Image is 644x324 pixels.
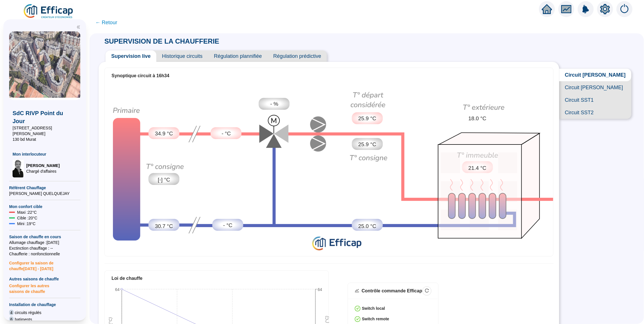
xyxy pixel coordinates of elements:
span: 4 [9,310,14,315]
span: 25.9 °C [358,115,376,123]
span: Saison de chauffe en cours [9,234,80,240]
span: ← Retour [95,19,117,27]
div: Contrôle commande Efficap [362,288,422,294]
span: 25.9 °C [358,140,376,148]
span: 25.0 °C [358,222,376,230]
span: [STREET_ADDRESS][PERSON_NAME] [13,125,77,136]
span: Chargé d'affaires [26,168,60,174]
span: Régulation plannifiée [208,50,268,62]
span: Mon interlocuteur [13,151,77,157]
span: - % [270,100,278,108]
span: batiments [15,317,32,322]
span: Autres saisons de chauffe [9,276,80,282]
div: Synoptique [105,83,553,254]
span: Circuit SST2 [559,106,631,119]
span: Régulation prédictive [268,50,327,62]
span: 30.7 °C [155,222,173,230]
span: double-left [76,25,80,29]
span: Exctinction chauffage : -- [9,245,80,251]
span: [PERSON_NAME] [26,163,60,168]
span: Circuit SST1 [559,94,631,106]
span: circuits régulés [15,310,41,315]
strong: Switch remote [362,317,389,321]
span: [-] °C [158,176,170,184]
span: 6 [9,317,14,322]
span: fund [561,4,572,14]
span: Installation de chauffage [9,302,80,307]
strong: Switch local [362,306,385,311]
tspan: 64 [318,288,322,292]
img: alerts [617,1,633,17]
span: Mon confort cible [9,204,80,209]
span: Allumage chauffage : [DATE] [9,240,80,245]
img: circuit-supervision.724c8d6b72cc0638e748.png [105,83,553,254]
span: reload [425,289,429,293]
img: alerts [578,1,594,17]
span: check-circle [355,316,361,322]
div: Loi de chauffe [112,275,322,282]
span: SdC RIVP Point du Jour [13,109,77,125]
span: 34.9 °C [155,130,173,138]
span: 130 bd Murat [13,136,77,142]
span: Maxi : 22 °C [17,209,37,215]
span: [PERSON_NAME] QUELQUEJAY [9,191,80,196]
img: efficap energie logo [23,3,74,19]
span: setting [600,4,610,14]
span: check-circle [355,306,361,311]
span: - °C [223,221,232,229]
div: Synoptique circuit à 16h34 [112,72,546,79]
span: Configurer la saison de chauffe [DATE] - [DATE] [9,257,80,272]
span: Circuit [PERSON_NAME] [559,81,631,94]
span: Historique circuits [156,50,208,62]
img: Chargé d'affaires [13,159,24,178]
tspan: 64 [115,288,120,292]
span: home [542,4,552,14]
span: Supervision live [106,50,156,62]
span: Configurer les autres saisons de chauffe [9,282,80,294]
span: - °C [222,130,231,138]
span: 18.0 °C [469,115,487,123]
span: Circuit [PERSON_NAME] [559,69,631,81]
span: Référent Chauffage [9,185,80,191]
span: Chaufferie : non fonctionnelle [9,251,80,257]
span: SUPERVISION DE LA CHAUFFERIE [99,37,225,45]
span: stock [355,288,359,293]
span: Cible : 20 °C [17,215,37,221]
span: Mini : 19 °C [17,221,36,227]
